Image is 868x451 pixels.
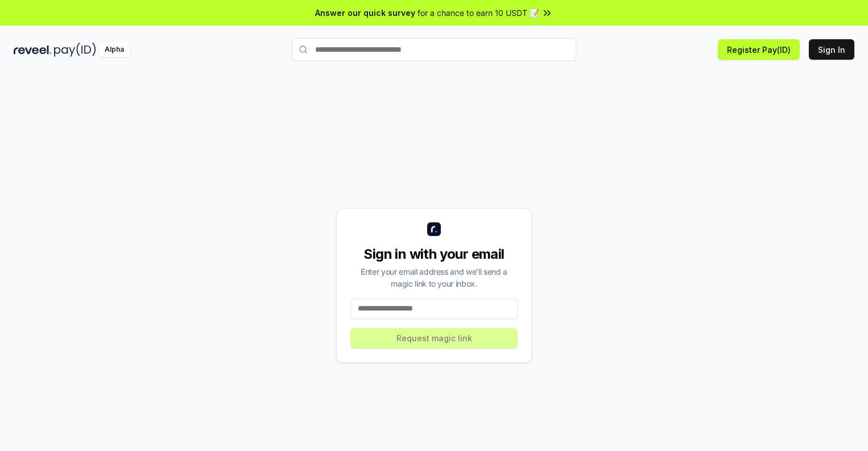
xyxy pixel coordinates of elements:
div: Enter your email address and we’ll send a magic link to your inbox. [350,266,518,289]
img: reveel_dark [14,43,52,57]
div: Sign in with your email [350,245,518,263]
div: Alpha [98,43,130,57]
img: pay_id [54,43,96,57]
button: Sign In [809,39,854,60]
span: Answer our quick survey [315,7,415,19]
span: for a chance to earn 10 USDT 📝 [418,7,539,19]
img: logo_small [427,222,441,236]
button: Register Pay(ID) [718,39,800,60]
